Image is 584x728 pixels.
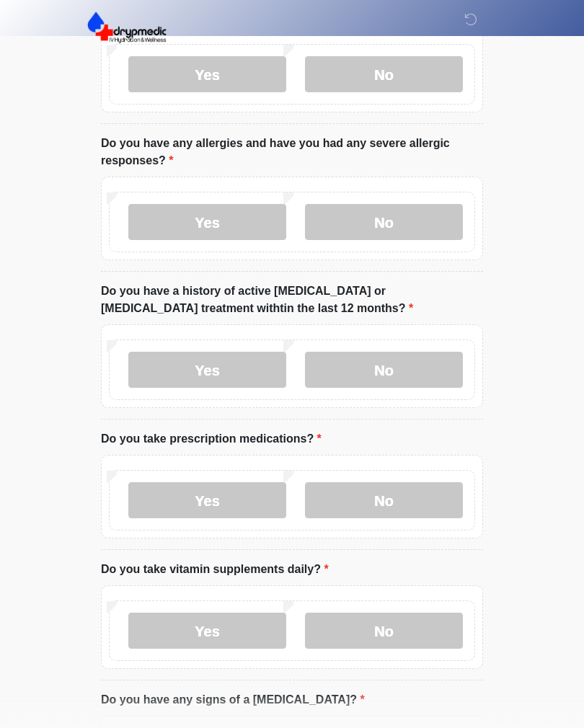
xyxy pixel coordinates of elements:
[305,204,463,240] label: No
[128,352,286,388] label: Yes
[101,430,322,448] label: Do you take prescription medications?
[101,135,483,169] label: Do you have any allergies and have you had any severe allergic responses?
[305,56,463,92] label: No
[305,482,463,518] label: No
[101,691,365,709] label: Do you have any signs of a [MEDICAL_DATA]?
[128,613,286,649] label: Yes
[305,613,463,649] label: No
[101,283,483,317] label: Do you have a history of active [MEDICAL_DATA] or [MEDICAL_DATA] treatment withtin the last 12 mo...
[101,561,329,578] label: Do you take vitamin supplements daily?
[87,11,167,44] img: DrypMedic IV Hydration & Wellness Logo
[305,352,463,388] label: No
[128,204,286,240] label: Yes
[128,482,286,518] label: Yes
[128,56,286,92] label: Yes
